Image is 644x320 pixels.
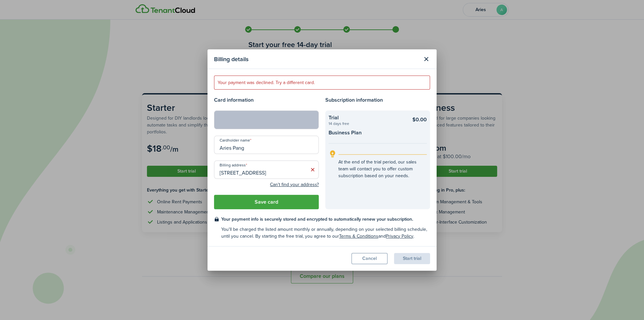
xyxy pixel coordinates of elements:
iframe: Secure card payment input frame [218,117,314,123]
error-message: Your payment was declined. Try a different card. [214,76,430,90]
checkout-summary-item-description: 14 days free [329,122,402,126]
checkout-terms-main: Your payment info is securely stored and encrypted to automatically renew your subscription. [221,216,430,223]
modal-title: Billing details [214,53,419,65]
h4: Subscription information [325,96,430,104]
a: Terms & Conditions [339,233,378,240]
button: Can't find your address? [270,181,319,188]
input: Start typing the address and then select from the dropdown [214,160,319,179]
h4: Card information [214,96,319,104]
i: outline [329,150,337,158]
checkout-summary-item-main-price: $0.00 [412,116,427,124]
explanation-description: At the end of the trial period, our sales team will contact you to offer custom subscription base... [338,159,427,179]
checkout-terms-secondary: You'll be charged the listed amount monthly or annually, depending on your selected billing sched... [221,226,430,240]
button: Cancel [351,253,387,264]
checkout-summary-item-title: Business Plan [329,129,402,137]
checkout-summary-item-title: Trial [329,114,402,122]
a: Privacy Policy [386,233,413,240]
button: Save card [214,195,319,209]
button: Close modal [420,54,432,65]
